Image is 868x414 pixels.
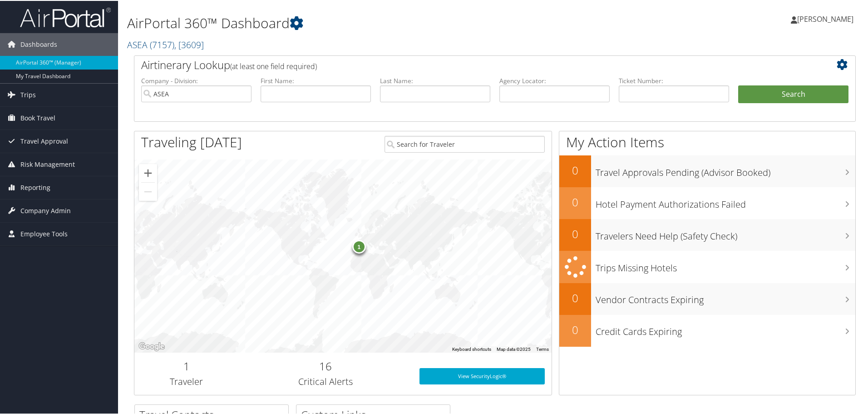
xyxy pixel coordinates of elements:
[738,85,848,103] button: Search
[20,199,71,221] span: Company Admin
[141,132,242,151] h1: Traveling [DATE]
[596,320,855,337] h3: Credit Cards Expiring
[559,155,855,186] a: 0Travel Approvals Pending (Advisor Booked)
[230,60,317,70] span: (at least one field required)
[137,340,167,352] a: Open this area in Google Maps (opens a new window)
[596,288,855,305] h3: Vendor Contracts Expiring
[559,314,855,346] a: 0Credit Cards Expiring
[559,132,855,151] h1: My Action Items
[20,83,36,105] span: Trips
[559,282,855,314] a: 0Vendor Contracts Expiring
[797,13,853,23] span: [PERSON_NAME]
[261,75,371,85] label: First Name:
[559,194,591,209] h2: 0
[559,162,591,177] h2: 0
[596,161,855,178] h3: Travel Approvals Pending (Advisor Booked)
[141,374,232,387] h3: Traveler
[141,358,232,373] h2: 1
[20,6,111,27] img: airportal-logo.png
[246,374,406,387] h3: Critical Alerts
[150,38,174,50] span: ( 7157 )
[20,175,50,198] span: Reporting
[497,346,531,351] span: Map data ©2025
[127,13,617,32] h1: AirPortal 360™ Dashboard
[139,163,157,181] button: Zoom in
[20,152,75,175] span: Risk Management
[559,250,855,282] a: Trips Missing Hotels
[20,222,68,244] span: Employee Tools
[139,182,157,200] button: Zoom out
[559,225,591,241] h2: 0
[174,38,204,50] span: , [ 3609 ]
[596,193,855,210] h3: Hotel Payment Authorizations Failed
[141,56,789,72] h2: Airtinerary Lookup
[452,345,491,352] button: Keyboard shortcuts
[20,32,57,55] span: Dashboards
[559,321,591,337] h2: 0
[596,256,855,274] h3: Trips Missing Hotels
[559,289,591,305] h2: 0
[380,75,490,85] label: Last Name:
[791,5,863,32] a: [PERSON_NAME]
[619,75,729,85] label: Ticket Number:
[246,358,406,373] h2: 16
[536,346,549,351] a: Terms (opens in new tab)
[499,75,610,85] label: Agency Locator:
[596,224,855,242] h3: Travelers Need Help (Safety Check)
[385,135,545,152] input: Search for Traveler
[137,340,167,352] img: Google
[419,367,545,384] a: View SecurityLogic®
[559,218,855,250] a: 0Travelers Need Help (Safety Check)
[141,75,252,85] label: Company - Division:
[20,106,55,129] span: Book Travel
[559,186,855,218] a: 0Hotel Payment Authorizations Failed
[127,38,204,50] a: ASEA
[20,129,68,152] span: Travel Approval
[352,239,366,253] div: 1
